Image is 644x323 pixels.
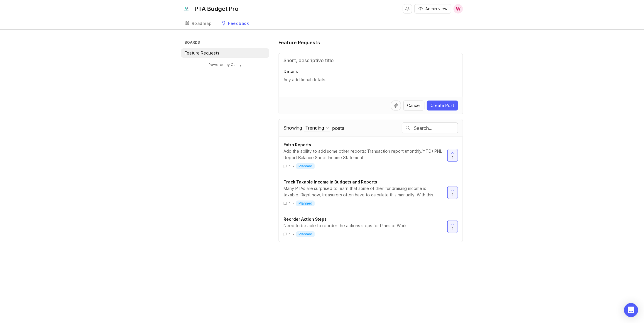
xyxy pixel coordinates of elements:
[228,21,249,25] div: Feedback
[407,103,421,108] span: Cancel
[289,201,291,206] span: 1
[218,18,253,30] a: Feedback
[304,124,330,132] button: Showing
[332,125,344,131] span: posts
[299,232,312,237] p: planned
[289,232,291,237] span: 1
[456,5,461,12] span: W
[293,201,294,206] div: ·
[195,6,238,12] div: PTA Budget Pro
[624,303,638,317] div: Open Intercom Messenger
[183,39,269,47] h3: Boards
[293,232,294,237] div: ·
[431,103,454,108] span: Create Post
[299,201,312,206] p: planned
[414,125,458,131] input: Search…
[452,155,454,160] span: 1
[284,216,447,237] a: Reorder Action StepsNeed to be able to reorder the actions steps for Plans of Work1·planned
[454,4,463,13] button: W
[447,186,458,199] button: 1
[447,220,458,233] button: 1
[293,164,294,169] div: ·
[305,125,324,131] div: Trending
[284,185,443,198] div: Many PTAs are surprised to learn that some of their fundraising income is taxable. Right now, tre...
[181,4,192,14] img: PTA Budget Pro logo
[284,179,447,206] a: Track Taxable Income in Budgets and ReportsMany PTAs are surprised to learn that some of their fu...
[427,101,458,110] button: Create Post
[425,6,447,12] span: Admin view
[284,125,302,131] span: Showing
[185,50,219,56] p: Feature Requests
[289,164,291,169] span: 1
[284,142,311,147] span: Extra Reports
[192,21,212,25] div: Roadmap
[284,77,458,89] textarea: Details
[299,164,312,169] p: planned
[279,39,320,46] h1: Feature Requests
[414,4,451,13] button: Admin view
[403,101,424,110] button: Cancel
[284,148,443,161] div: Add the ability to add some other reports: Transaction report (monthly/YTD) PNL Report Balance Sh...
[284,179,377,184] span: Track Taxable Income in Budgets and Reports
[452,226,454,231] span: 1
[181,48,269,58] a: Feature Requests
[208,61,243,68] a: Powered by Canny
[403,4,412,13] button: Notifications
[284,57,458,64] input: Title
[181,18,215,30] a: Roadmap
[447,149,458,162] button: 1
[284,142,447,169] a: Extra ReportsAdd the ability to add some other reports: Transaction report (monthly/YTD) PNL Repo...
[284,222,443,229] div: Need to be able to reorder the actions steps for Plans of Work
[452,192,454,197] span: 1
[284,69,458,74] p: Details
[284,217,327,222] span: Reorder Action Steps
